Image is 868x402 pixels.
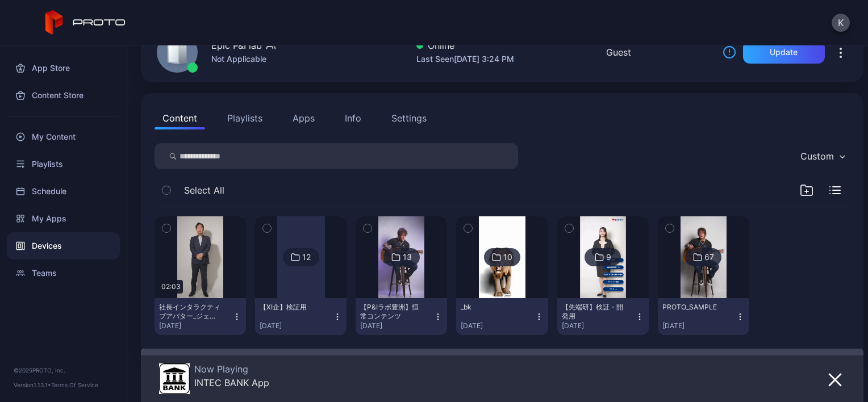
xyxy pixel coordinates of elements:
button: K [832,14,850,32]
span: Select All [184,183,224,197]
a: Playlists [7,150,120,178]
div: 13 [403,252,412,262]
div: 9 [606,252,611,262]
div: [DATE] [360,321,433,330]
button: Custom [795,143,850,169]
div: 社長インタラクティブアバター_ジェスチャーあり_20250602.mp4 [159,303,222,321]
div: Not Applicable [211,52,276,66]
div: INTEC BANK App [194,377,269,388]
div: Now Playing [194,363,269,375]
a: Teams [7,259,120,287]
div: [DATE] [159,321,232,330]
div: 【XI企】検証用 [260,303,322,312]
div: 67 [704,252,714,262]
button: 【XI企】検証用[DATE] [255,298,347,335]
div: 12 [302,252,311,262]
div: [DATE] [562,321,635,330]
a: App Store [7,55,120,82]
button: Playlists [219,107,270,129]
div: Last Seen [DATE] 3:24 PM [416,52,514,66]
div: 【先端研】検証・開発用 [562,303,624,321]
div: [DATE] [260,321,333,330]
div: [DATE] [662,321,736,330]
div: [DATE] [461,321,534,330]
a: Schedule [7,178,120,205]
button: 【P&Iラボ豊洲】恒常コンテンツ[DATE] [356,298,447,335]
button: PROTO_SAMPLE[DATE] [658,298,749,335]
button: _bk[DATE] [456,298,548,335]
div: Settings [391,111,427,125]
div: _bk [461,303,523,312]
div: Custom [800,150,834,162]
div: Guest [606,45,631,59]
div: Info [345,111,361,125]
a: Content Store [7,82,120,109]
button: Apps [285,107,323,129]
div: Online [416,39,514,52]
div: © 2025 PROTO, Inc. [14,366,113,375]
button: Settings [383,107,435,129]
a: Devices [7,232,120,259]
div: PROTO_SAMPLE [662,303,725,312]
button: 【先端研】検証・開発用[DATE] [557,298,649,335]
button: Update [743,41,825,64]
div: 10 [503,252,512,262]
button: 社長インタラクティブアバター_ジェスチャーあり_20250602.mp4[DATE] [155,298,246,335]
div: Update [770,48,798,57]
div: Epic P&I lab [211,39,262,52]
span: Version 1.13.1 • [14,382,51,388]
a: My Content [7,123,120,150]
a: Terms Of Service [51,382,98,388]
div: 【P&Iラボ豊洲】恒常コンテンツ [360,303,423,321]
a: My Apps [7,205,120,232]
button: Content [155,107,205,129]
button: Info [337,107,369,129]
